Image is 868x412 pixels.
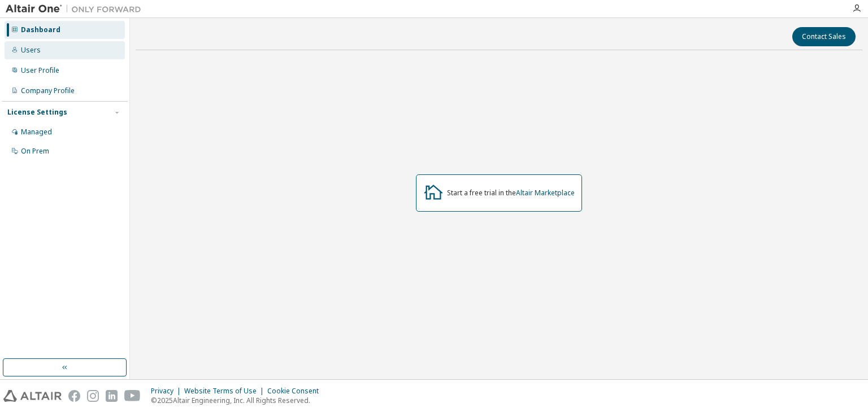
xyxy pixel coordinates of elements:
[151,396,325,405] p: © 2025 Altair Engineering, Inc. All Rights Reserved.
[792,27,856,46] button: Contact Sales
[267,387,325,396] div: Cookie Consent
[21,128,52,137] div: Managed
[68,390,80,402] img: facebook.svg
[124,390,141,402] img: youtube.svg
[447,189,575,198] div: Start a free trial in the
[184,387,267,396] div: Website Terms of Use
[87,390,99,402] img: instagram.svg
[21,66,59,75] div: User Profile
[6,3,147,15] img: Altair One
[7,108,67,117] div: License Settings
[516,188,575,198] a: Altair Marketplace
[21,147,49,156] div: On Prem
[3,390,62,402] img: altair_logo.svg
[21,46,41,55] div: Users
[21,86,75,95] div: Company Profile
[151,387,184,396] div: Privacy
[106,390,118,402] img: linkedin.svg
[21,25,60,34] div: Dashboard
